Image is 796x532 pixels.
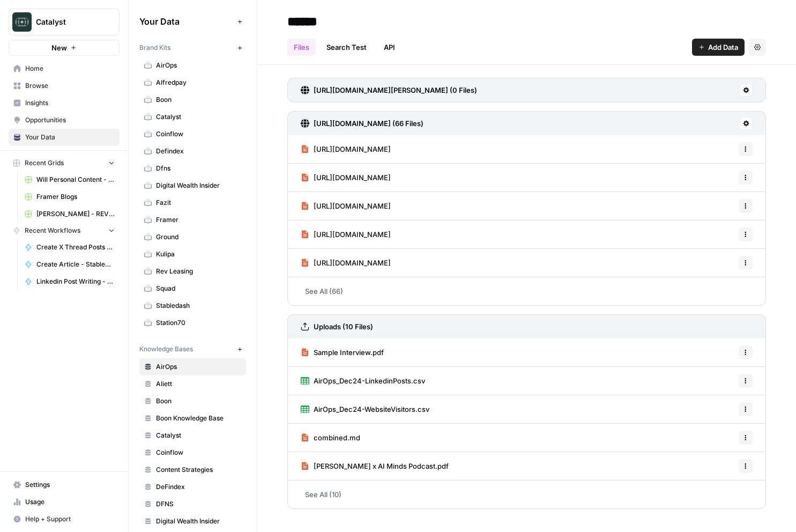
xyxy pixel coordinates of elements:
[301,452,449,480] a: [PERSON_NAME] x AI Minds Podcast.pdf
[156,112,241,122] span: Catalyst
[287,39,316,56] a: Files
[139,344,193,354] span: Knowledge Bases
[139,393,246,410] a: Boon
[139,461,246,478] a: Content Strategies
[314,144,391,154] span: [URL][DOMAIN_NAME]
[139,57,246,74] a: AirOps
[139,478,246,496] a: DeFindex
[156,301,241,311] span: Stabledash
[156,267,241,276] span: Rev Leasing
[25,98,115,108] span: Insights
[301,192,391,220] a: [URL][DOMAIN_NAME]
[36,192,115,202] span: Framer Blogs
[314,461,449,471] span: [PERSON_NAME] x AI Minds Podcast.pdf
[139,410,246,427] a: Boon Knowledge Base
[156,181,241,190] span: Digital Wealth Insider
[314,257,391,268] span: [URL][DOMAIN_NAME]
[314,201,391,211] span: [URL][DOMAIN_NAME]
[287,277,766,305] a: See All (66)
[20,188,120,205] a: Framer Blogs
[9,40,120,56] button: New
[156,499,241,509] span: DFNS
[314,404,429,415] span: AirOps_Dec24-WebsiteVisitors.csv
[36,175,115,184] span: Will Personal Content - [DATE]
[156,413,241,423] span: Boon Knowledge Base
[156,232,241,242] span: Ground
[156,516,241,526] span: Digital Wealth Insider
[9,77,120,94] a: Browse
[156,448,241,457] span: Coinflow
[25,64,115,73] span: Home
[139,177,246,194] a: Digital Wealth Insider
[377,39,401,56] a: API
[139,228,246,246] a: Ground
[156,146,241,156] span: Defindex
[36,209,115,219] span: [PERSON_NAME] - REV Leasing
[139,43,170,53] span: Brand Kits
[301,367,425,395] a: AirOps_Dec24-LinkedinPosts.csv
[9,476,120,493] a: Settings
[36,17,101,27] span: Catalyst
[9,155,120,171] button: Recent Grids
[314,172,391,183] span: [URL][DOMAIN_NAME]
[156,249,241,259] span: Kulipa
[156,95,241,105] span: Boon
[9,112,120,129] a: Opportunities
[314,229,391,240] span: [URL][DOMAIN_NAME]
[139,160,246,177] a: Dfns
[301,395,429,423] a: AirOps_Dec24-WebsiteVisitors.csv
[139,91,246,108] a: Boon
[314,432,360,443] span: combined.md
[25,497,115,507] span: Usage
[25,132,115,142] span: Your Data
[139,143,246,160] a: Defindex
[156,78,241,87] span: Alfredpay
[25,480,115,490] span: Settings
[9,94,120,112] a: Insights
[139,125,246,143] a: Coinflow
[301,135,391,163] a: [URL][DOMAIN_NAME]
[314,321,373,332] h3: Uploads (10 Files)
[301,249,391,277] a: [URL][DOMAIN_NAME]
[301,338,384,366] a: Sample Interview.pdf
[139,496,246,513] a: DFNS
[139,280,246,297] a: Squad
[301,424,360,452] a: combined.md
[36,277,115,286] span: Linkedin Post Writing - [DATE]
[156,284,241,293] span: Squad
[156,465,241,475] span: Content Strategies
[301,112,423,135] a: [URL][DOMAIN_NAME] (66 Files)
[320,39,373,56] a: Search Test
[156,379,241,389] span: Aliett
[692,39,745,56] button: Add Data
[139,74,246,91] a: Alfredpay
[156,215,241,225] span: Framer
[25,514,115,524] span: Help + Support
[139,108,246,125] a: Catalyst
[9,223,120,239] button: Recent Workflows
[139,194,246,211] a: Fazit
[20,239,120,256] a: Create X Thread Posts from Linkedin
[139,297,246,314] a: Stabledash
[25,81,115,91] span: Browse
[139,246,246,263] a: Kulipa
[156,362,241,372] span: AirOps
[156,164,241,173] span: Dfns
[36,242,115,252] span: Create X Thread Posts from Linkedin
[139,263,246,280] a: Rev Leasing
[301,315,373,338] a: Uploads (10 Files)
[301,220,391,248] a: [URL][DOMAIN_NAME]
[156,482,241,492] span: DeFindex
[36,260,115,269] span: Create Article - StableDash
[9,493,120,511] a: Usage
[314,118,423,129] h3: [URL][DOMAIN_NAME] (66 Files)
[156,129,241,139] span: Coinflow
[314,347,384,358] span: Sample Interview.pdf
[139,444,246,461] a: Coinflow
[139,211,246,228] a: Framer
[20,171,120,188] a: Will Personal Content - [DATE]
[314,85,477,95] h3: [URL][DOMAIN_NAME][PERSON_NAME] (0 Files)
[20,273,120,290] a: Linkedin Post Writing - [DATE]
[12,12,32,32] img: Catalyst Logo
[156,61,241,70] span: AirOps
